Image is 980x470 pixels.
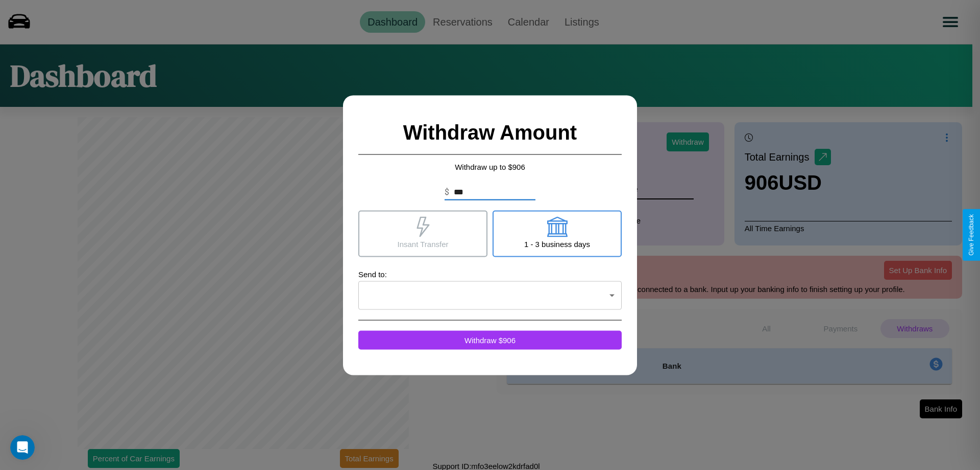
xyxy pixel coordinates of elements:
h2: Withdraw Amount [358,110,622,154]
p: Send to: [358,267,622,281]
p: 1 - 3 business days [524,237,590,251]
p: Withdraw up to $ 906 [358,160,622,173]
div: Give Feedback [968,214,975,256]
p: Insant Transfer [397,237,448,251]
p: $ [445,186,449,198]
iframe: Intercom live chat [10,435,35,460]
button: Withdraw $906 [358,330,622,349]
